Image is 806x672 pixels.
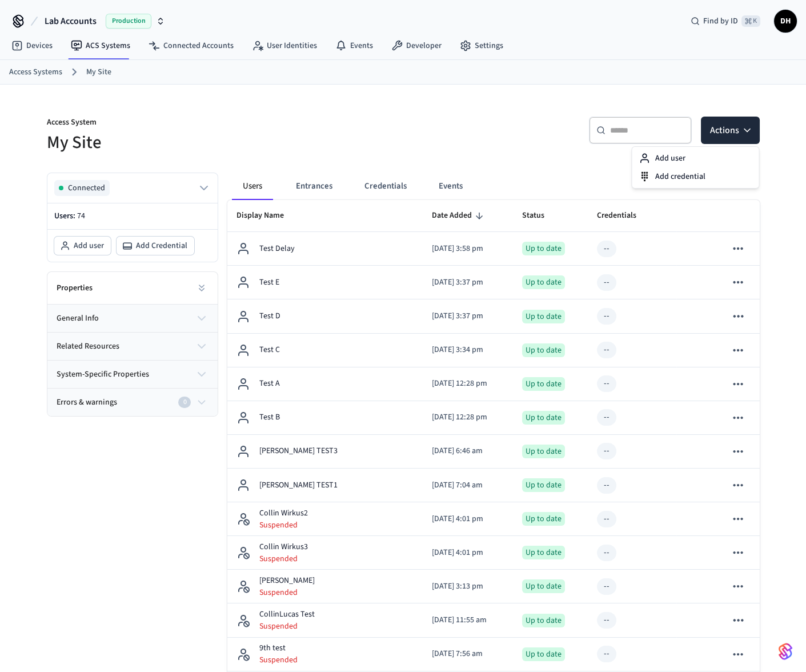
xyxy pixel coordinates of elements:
span: Display Name [236,207,299,225]
div: Up to date [522,411,565,425]
div: 0 [178,397,191,408]
p: CollinLucas Test [259,609,315,621]
p: Test C [259,344,280,356]
p: [DATE] 11:55 am [432,614,504,626]
button: Events [430,173,472,200]
div: -- [604,479,609,491]
h5: My Site [47,131,396,154]
p: [PERSON_NAME] TEST1 [259,479,338,491]
button: Users [232,173,273,200]
img: SeamLogoGradient.69752ec5.svg [779,642,792,661]
span: 74 [77,210,85,222]
div: Up to date [522,242,565,255]
span: system-specific properties [57,369,149,381]
p: [DATE] 3:58 pm [432,243,504,255]
div: Up to date [522,377,565,391]
p: [DATE] 6:46 am [432,445,504,457]
p: Suspended [259,587,315,598]
div: Up to date [522,275,565,289]
div: -- [604,378,609,390]
p: [DATE] 3:13 pm [432,581,504,593]
h2: Properties [57,282,93,294]
p: [DATE] 12:28 pm [432,378,504,390]
div: Up to date [522,512,565,526]
span: Status [522,207,559,225]
div: Up to date [522,478,565,492]
div: Up to date [522,343,565,357]
span: Connected [68,182,105,194]
a: Events [326,35,382,56]
span: Production [106,14,151,29]
p: Test D [259,310,280,322]
p: [DATE] 3:34 pm [432,344,504,356]
div: -- [604,243,609,255]
a: Settings [451,35,512,56]
a: Developer [382,35,451,56]
span: Add Credential [136,240,187,251]
div: Up to date [522,445,565,458]
p: Collin Wirkus2 [259,507,308,519]
p: Users: [54,210,211,222]
span: ⌘ K [741,15,760,27]
div: Up to date [522,647,565,661]
button: Entrances [287,173,342,200]
p: [DATE] 7:56 am [432,648,504,660]
p: 9th test [259,642,298,654]
a: Access Systems [9,66,62,78]
span: Find by ID [703,15,738,27]
div: -- [604,648,609,660]
p: Test E [259,277,279,289]
div: -- [604,310,609,322]
div: -- [604,581,609,593]
p: Test Delay [259,243,295,255]
p: [PERSON_NAME] [259,575,315,587]
a: Devices [2,35,62,56]
p: Test A [259,378,280,390]
div: Add credential [634,167,756,186]
p: Collin Wirkus3 [259,541,308,553]
div: -- [604,614,609,626]
div: Actions [631,146,759,189]
div: -- [604,547,609,559]
span: general info [57,313,99,325]
div: -- [604,277,609,289]
a: ACS Systems [62,35,139,56]
p: Suspended [259,621,315,632]
button: Credentials [355,173,416,200]
p: Suspended [259,654,298,666]
div: Add user [634,149,756,167]
span: Errors & warnings [57,397,117,409]
div: Up to date [522,546,565,559]
button: Actions [701,117,760,144]
div: -- [604,344,609,356]
span: related resources [57,341,119,353]
p: [DATE] 3:37 pm [432,310,504,322]
p: [DATE] 4:01 pm [432,547,504,559]
p: Suspended [259,553,308,565]
span: DH [775,11,796,31]
div: -- [604,411,609,423]
a: User Identities [243,35,326,56]
div: -- [604,513,609,525]
a: Connected Accounts [139,35,243,56]
a: My Site [86,66,111,78]
p: Test B [259,411,280,423]
p: Access System [47,117,396,131]
div: Up to date [522,579,565,593]
p: [DATE] 12:28 pm [432,411,504,423]
p: [PERSON_NAME] TEST3 [259,445,338,457]
p: Suspended [259,519,308,531]
div: -- [604,445,609,457]
p: [DATE] 4:01 pm [432,513,504,525]
div: Up to date [522,614,565,627]
p: [DATE] 3:37 pm [432,277,504,289]
span: Credentials [597,207,651,225]
span: Date Added [432,207,487,225]
span: Lab Accounts [45,14,97,28]
span: Add user [74,240,104,251]
p: [DATE] 7:04 am [432,479,504,491]
div: Up to date [522,310,565,323]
